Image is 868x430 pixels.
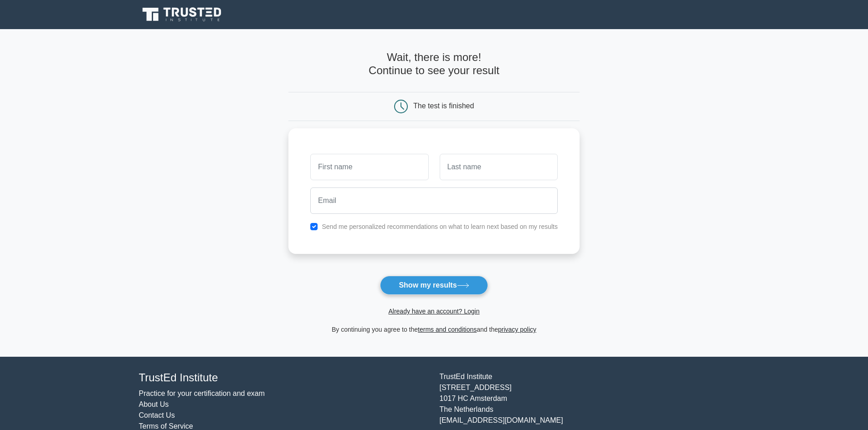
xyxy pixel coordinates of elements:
h4: Wait, there is more! Continue to see your result [288,51,580,77]
h4: TrustEd Institute [139,371,429,384]
a: Terms of Service [139,422,193,430]
button: Show my results [380,276,488,295]
input: Email [310,187,558,214]
label: Send me personalized recommendations on what to learn next based on my results [322,223,558,230]
a: Already have an account? Login [388,308,479,315]
a: terms and conditions [418,326,477,333]
input: Last name [440,154,558,180]
a: About Us [139,400,169,408]
div: By continuing you agree to the and the [283,324,585,335]
a: Contact Us [139,411,175,419]
div: The test is finished [413,102,474,110]
a: Practice for your certification and exam [139,390,265,397]
input: First name [310,154,428,180]
a: privacy policy [498,326,536,333]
